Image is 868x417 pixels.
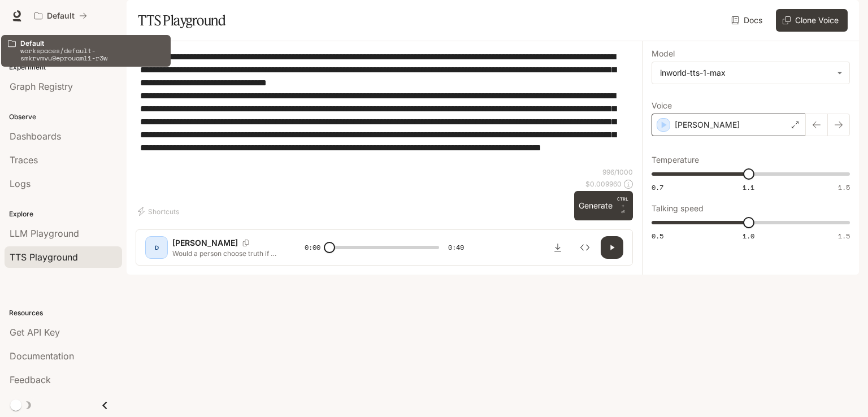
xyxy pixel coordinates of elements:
p: [PERSON_NAME] [675,119,740,131]
div: inworld-tts-1-max [660,67,831,79]
span: 0:00 [305,242,320,253]
p: Model [652,50,675,58]
span: 1.0 [743,231,754,241]
button: Inspect [574,236,596,259]
p: Voice [652,102,672,110]
button: Clone Voice [776,9,848,32]
button: Copy Voice ID [238,240,254,246]
p: CTRL + [617,196,628,209]
button: Download audio [546,236,569,259]
span: 1.5 [838,183,850,192]
button: GenerateCTRL +⏎ [574,191,633,220]
span: 1.1 [743,183,754,192]
p: Temperature [652,156,699,164]
div: D [147,238,166,257]
button: Shortcuts [136,202,184,220]
span: 0.5 [652,231,663,241]
h1: TTS Playground [138,9,225,32]
span: 0.7 [652,183,663,192]
p: Default [20,40,164,47]
span: 0:49 [448,242,464,253]
p: Talking speed [652,205,704,212]
p: ⏎ [617,196,628,216]
p: [PERSON_NAME] [172,237,238,249]
span: 1.5 [838,231,850,241]
a: Docs [729,9,767,32]
button: All workspaces [29,5,92,27]
p: Default [47,11,75,21]
p: workspaces/default-smkrvmvu9eprouaml1-r3w [20,47,164,62]
p: Would a person choose truth if it meant breaking the last promise to the person who taught them h... [172,249,277,258]
div: inworld-tts-1-max [652,62,849,84]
